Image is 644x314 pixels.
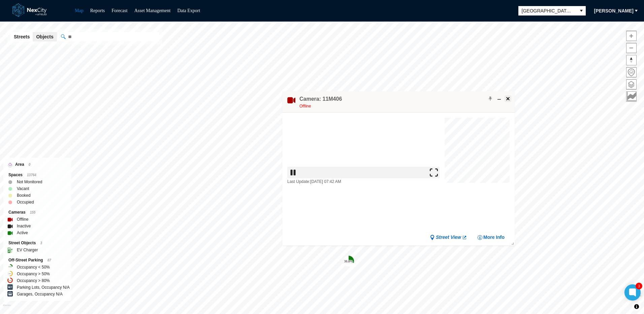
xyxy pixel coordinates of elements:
span: Toggle attribution [635,303,639,310]
button: Streets [10,32,33,41]
label: Occupancy < 50% [17,264,50,271]
button: Zoom out [626,43,637,53]
span: Zoom out [626,43,636,53]
label: Vacant [17,185,29,192]
span: 155 [30,211,36,214]
span: [GEOGRAPHIC_DATA][PERSON_NAME] [522,7,574,14]
button: Objects [33,32,57,41]
a: Data Export [177,8,200,13]
label: Occupancy > 50% [17,271,50,277]
div: Spaces [8,171,66,179]
label: Occupied [17,199,34,206]
img: expand [430,168,438,177]
span: [PERSON_NAME] [594,7,634,14]
div: Last Update: [DATE] 07:42 AM [287,178,440,185]
img: play [289,168,297,177]
label: Garages, Occupancy N/A [17,291,63,297]
button: Toggle attribution [633,303,641,311]
button: More Info [477,234,505,241]
label: Booked [17,192,31,199]
label: Inactive [17,223,31,229]
span: Street View [436,234,461,241]
span: Offline [299,104,311,108]
canvas: Map [445,118,510,183]
span: 87 [47,258,51,262]
label: Active [17,229,28,236]
button: Reset bearing to north [626,55,637,65]
label: Not Monitored [17,179,42,185]
span: 3 [40,241,42,245]
a: Forecast [111,8,127,13]
a: Street View [430,234,467,241]
span: More Info [483,234,505,241]
button: select [577,6,586,15]
a: Asset Management [134,8,171,13]
span: Reset bearing to north [626,55,636,65]
span: 13764 [27,173,36,177]
div: Cameras [8,209,66,216]
div: Map marker [343,256,354,266]
button: [PERSON_NAME] [590,5,638,16]
button: Zoom in [626,31,637,41]
button: Home [626,67,637,77]
label: Offline [17,216,28,223]
a: Map [75,8,84,13]
div: Double-click to make header text selectable [299,95,342,109]
h4: Double-click to make header text selectable [299,95,342,103]
span: Streets [14,33,30,40]
tspan: 30.8 % [344,259,353,263]
span: 0 [29,163,31,166]
div: 3 [636,283,642,289]
button: Layers management [626,79,637,90]
span: Zoom in [626,31,636,41]
a: Reports [90,8,105,13]
label: EV Charger [17,247,38,253]
span: Objects [36,33,53,40]
label: Parking Lots, Occupancy N/A [17,284,70,291]
button: Key metrics [626,91,637,102]
div: Street Objects [8,240,66,247]
a: Mapbox homepage [3,304,11,312]
div: Off-Street Parking [8,257,66,264]
img: video [287,118,440,178]
label: Occupancy > 80% [17,277,50,284]
div: Area [8,161,66,168]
